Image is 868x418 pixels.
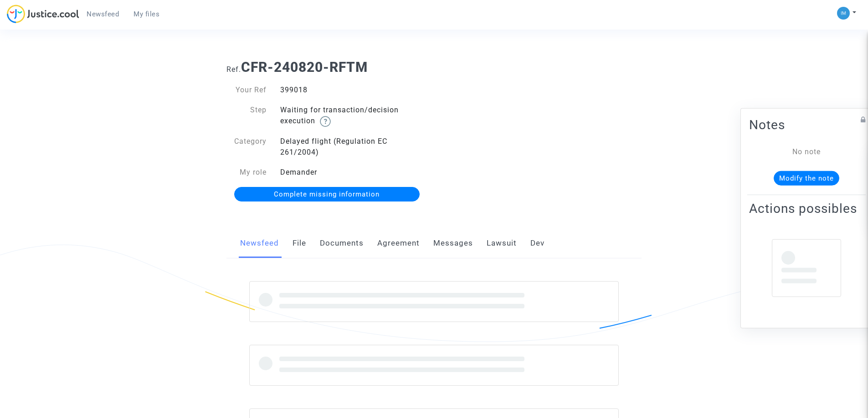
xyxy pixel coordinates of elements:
h2: Actions possibles [749,200,864,216]
a: Documents [320,228,364,258]
span: Complete missing information [274,190,380,198]
a: Lawsuit [487,228,517,258]
div: 399018 [273,85,434,96]
a: Dev [530,228,544,258]
span: Ref. [226,65,241,74]
img: jc-logo.svg [7,5,79,23]
div: My role [220,167,273,178]
div: Demander [273,167,434,178]
span: My files [134,10,159,18]
a: Newsfeed [79,7,126,21]
h2: Notes [749,116,864,132]
img: help.svg [320,116,331,127]
div: Your Ref [220,85,273,96]
div: Delayed flight (Regulation EC 261/2004) [273,136,434,158]
img: a105443982b9e25553e3eed4c9f672e7 [837,7,850,20]
div: No note [763,146,850,157]
a: Messages [433,228,473,258]
div: Category [220,136,273,158]
span: Newsfeed [87,10,119,18]
b: CFR-240820-RFTM [241,59,368,75]
a: My files [126,7,167,21]
a: File [293,228,306,258]
div: Step [220,105,273,127]
a: Newsfeed [240,228,279,258]
button: Modify the note [774,171,839,185]
div: Waiting for transaction/decision execution [273,105,434,127]
a: Agreement [377,228,420,258]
